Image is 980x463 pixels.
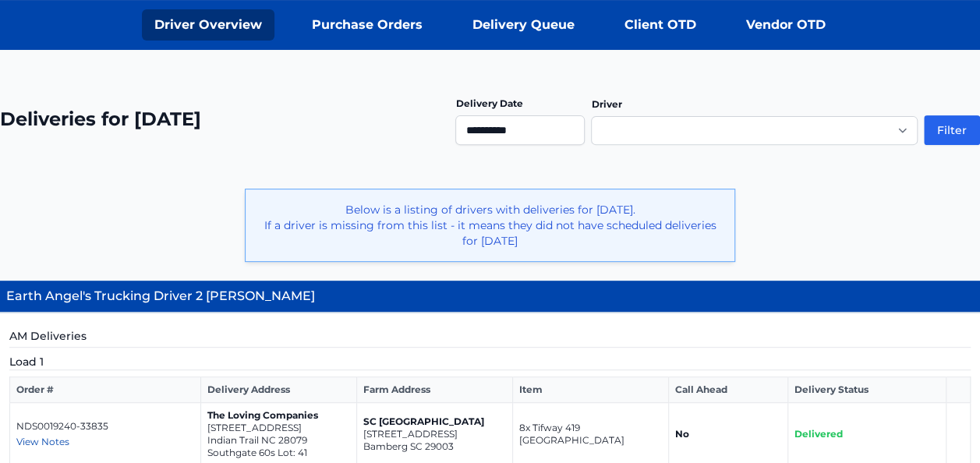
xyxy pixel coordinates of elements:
p: [STREET_ADDRESS] [363,428,506,440]
th: Item [513,377,669,403]
a: Purchase Orders [299,9,435,41]
th: Order # [10,377,201,403]
p: The Loving Companies [207,409,350,422]
h5: AM Deliveries [9,328,971,348]
th: Farm Address [357,377,513,403]
p: Indian Trail NC 28079 [207,434,350,447]
h5: Load 1 [9,354,971,370]
th: Call Ahead [669,377,788,403]
th: Delivery Status [787,377,946,403]
a: Client OTD [612,9,709,41]
label: Driver [591,98,621,110]
label: Delivery Date [455,97,522,109]
a: Delivery Queue [460,9,587,41]
button: Filter [924,115,980,145]
p: SC [GEOGRAPHIC_DATA] [363,415,506,428]
th: Delivery Address [201,377,357,403]
a: Vendor OTD [734,9,838,41]
p: [STREET_ADDRESS] [207,422,350,434]
p: Bamberg SC 29003 [363,440,506,453]
p: Below is a listing of drivers with deliveries for [DATE]. If a driver is missing from this list -... [258,202,722,249]
span: View Notes [16,436,69,447]
a: Driver Overview [142,9,274,41]
strong: No [675,428,689,440]
span: Delivered [794,428,843,440]
p: Southgate 60s Lot: 41 [207,447,350,459]
p: NDS0019240-33835 [16,420,194,433]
